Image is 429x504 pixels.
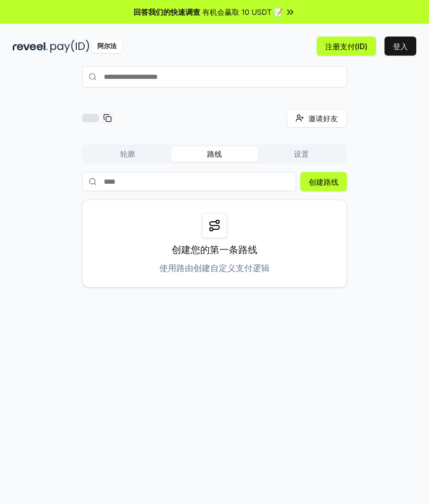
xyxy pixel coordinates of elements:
span: 有机会赢取 10 USDT 📝 [202,6,283,17]
button: 轮廓 [84,147,171,161]
button: 注册支付(ID) [317,37,376,56]
button: 邀请好友 [287,109,347,128]
p: 使用路由创建自定义支付逻辑 [159,262,270,274]
p: 创建您的第一条路线 [172,242,257,257]
img: 揭示_黑暗的 [13,40,48,53]
img: 支付_id [50,40,90,53]
button: 路线 [171,147,258,161]
button: 设置 [258,147,345,161]
button: 创建路线 [300,172,347,191]
button: 登入 [385,37,416,56]
div: 阿尔法 [92,40,122,53]
span: 回答我们的快速调查 [133,6,200,17]
span: 邀请好友 [308,113,338,124]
